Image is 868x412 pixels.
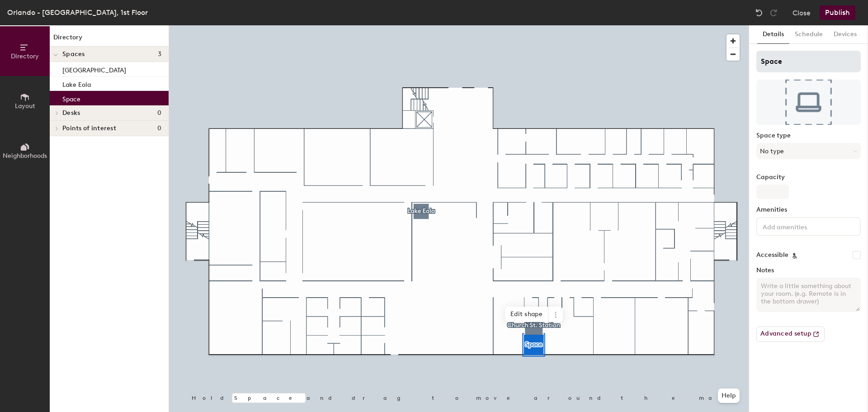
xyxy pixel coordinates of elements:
[820,5,855,20] button: Publish
[756,143,861,159] button: No type
[157,125,161,132] span: 0
[62,51,85,58] span: Spaces
[7,7,148,18] div: Orlando - [GEOGRAPHIC_DATA], 1st Floor
[62,109,80,117] span: Desks
[757,25,789,44] button: Details
[15,102,35,110] span: Layout
[157,109,161,117] span: 0
[756,80,861,125] img: The space named Space
[828,25,862,44] button: Devices
[756,174,861,181] label: Capacity
[756,132,861,139] label: Space type
[756,327,825,342] button: Advanced setup
[756,206,861,213] label: Amenities
[62,64,126,74] p: [GEOGRAPHIC_DATA]
[62,78,91,89] p: Lake Eola
[755,8,764,17] img: Undo
[718,388,740,403] button: Help
[158,51,161,58] span: 3
[62,125,116,132] span: Points of interest
[793,5,811,20] button: Close
[11,52,39,60] span: Directory
[50,33,169,47] h1: Directory
[756,251,788,259] label: Accessible
[761,221,842,232] input: Add amenities
[789,25,828,44] button: Schedule
[769,8,778,17] img: Redo
[3,152,47,160] span: Neighborhoods
[505,307,548,322] span: Edit shape
[62,93,80,103] p: Space
[756,267,861,274] label: Notes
